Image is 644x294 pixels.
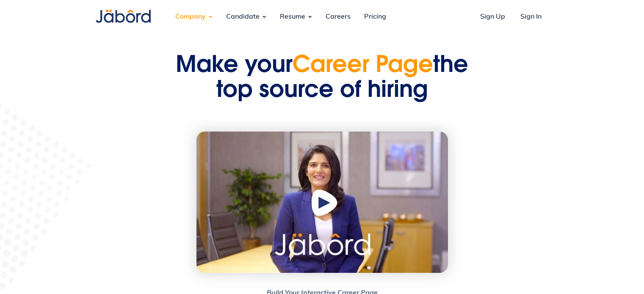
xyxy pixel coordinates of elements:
a: Careers [319,5,357,28]
a: open lightbox [196,132,448,273]
img: Company Career Page [196,132,448,273]
div: Resume [273,5,312,28]
h1: Make your the top source of hiring [174,54,470,104]
div: Candidate [219,5,266,28]
a: Sign In [514,5,548,28]
div: Company [169,5,213,28]
img: Play Button [310,188,342,221]
a: Sign Up [473,5,512,28]
span: Career Page [293,55,433,78]
a: Pricing [357,5,393,28]
img: Jabord Candidate [96,10,151,23]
